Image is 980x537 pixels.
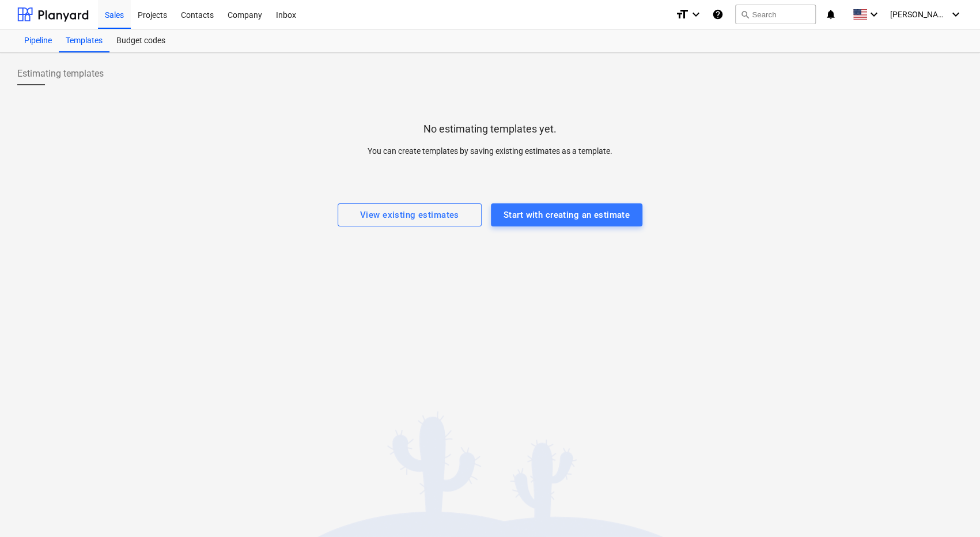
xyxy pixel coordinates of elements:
p: You can create templates by saving existing estimates as a template. [253,145,727,157]
span: [PERSON_NAME] [890,10,948,19]
button: Start with creating an estimate [491,203,642,226]
a: Templates [59,29,109,52]
div: Start with creating an estimate [504,207,630,222]
span: Estimating templates [17,67,104,81]
span: search [740,10,750,19]
i: keyboard_arrow_down [689,7,703,21]
i: notifications [825,7,837,21]
button: View existing estimates [338,203,482,226]
i: keyboard_arrow_down [867,7,881,21]
i: Knowledge base [712,7,724,21]
i: format_size [675,7,689,21]
div: View existing estimates [360,207,459,222]
i: keyboard_arrow_down [949,7,963,21]
button: Search [735,5,816,24]
p: No estimating templates yet. [423,122,557,136]
a: Pipeline [17,29,59,52]
a: Budget codes [109,29,172,52]
iframe: Chat Widget [922,482,980,537]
